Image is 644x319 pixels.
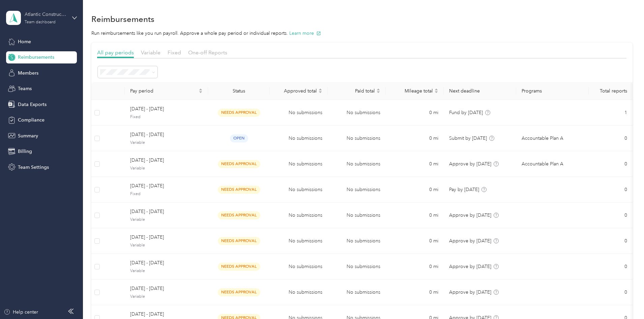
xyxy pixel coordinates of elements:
[328,151,386,177] td: No submissions
[188,49,227,56] span: One-off Reports
[199,87,203,91] span: caret-up
[130,311,203,318] span: [DATE] - [DATE]
[386,177,444,203] td: 0 mi
[328,228,386,254] td: No submissions
[130,182,203,190] span: [DATE] - [DATE]
[18,54,54,61] span: Reimbursements
[434,87,438,91] span: caret-up
[328,203,386,228] td: No submissions
[444,82,516,100] th: Next deadline
[522,160,563,168] span: Accountable Plan A
[376,90,380,94] span: caret-down
[386,126,444,151] td: 0 mi
[91,16,154,23] h1: Reimbursements
[275,88,317,94] span: Approved total
[218,237,260,245] span: needs approval
[289,30,321,37] button: Learn more
[130,259,203,267] span: [DATE] - [DATE]
[449,161,491,167] span: Approve by [DATE]
[270,82,328,100] th: Approved total
[18,148,32,155] span: Billing
[130,191,203,197] span: Fixed
[589,82,632,100] th: Total reports
[213,88,264,94] div: Status
[18,70,38,77] span: Members
[386,100,444,126] td: 0 mi
[270,100,328,126] td: No submissions
[130,165,203,171] span: Variable
[449,135,487,141] span: Submit by [DATE]
[18,38,31,45] span: Home
[589,126,632,151] td: 0
[130,208,203,215] span: [DATE] - [DATE]
[449,212,491,218] span: Approve by [DATE]
[125,82,208,100] th: Pay period
[589,280,632,305] td: 0
[328,82,386,100] th: Paid total
[391,88,433,94] span: Mileage total
[218,288,260,296] span: needs approval
[434,90,438,94] span: caret-down
[25,20,56,24] div: Team dashboard
[130,157,203,164] span: [DATE] - [DATE]
[516,82,589,100] th: Programs
[130,114,203,120] span: Fixed
[168,49,181,56] span: Fixed
[449,238,491,244] span: Approve by [DATE]
[333,88,375,94] span: Paid total
[589,254,632,280] td: 0
[270,203,328,228] td: No submissions
[130,105,203,113] span: [DATE] - [DATE]
[270,254,328,280] td: No submissions
[25,11,67,18] div: Atlantic Constructors
[270,280,328,305] td: No submissions
[270,228,328,254] td: No submissions
[130,268,203,274] span: Variable
[218,109,260,116] span: needs approval
[589,203,632,228] td: 0
[386,228,444,254] td: 0 mi
[130,131,203,138] span: [DATE] - [DATE]
[386,82,444,100] th: Mileage total
[386,280,444,305] td: 0 mi
[449,264,491,269] span: Approve by [DATE]
[18,101,47,108] span: Data Exports
[218,211,260,219] span: needs approval
[270,177,328,203] td: No submissions
[130,285,203,292] span: [DATE] - [DATE]
[449,289,491,295] span: Approve by [DATE]
[230,134,248,142] span: open
[376,87,380,91] span: caret-up
[18,164,49,171] span: Team Settings
[18,132,38,139] span: Summary
[589,100,632,126] td: 1
[328,100,386,126] td: No submissions
[328,177,386,203] td: No submissions
[218,160,260,168] span: needs approval
[97,49,134,56] span: All pay periods
[4,309,38,316] button: Help center
[270,126,328,151] td: No submissions
[130,88,197,94] span: Pay period
[318,90,322,94] span: caret-down
[386,203,444,228] td: 0 mi
[386,151,444,177] td: 0 mi
[18,85,32,92] span: Teams
[328,126,386,151] td: No submissions
[449,187,479,192] span: Pay by [DATE]
[449,110,483,115] span: Fund by [DATE]
[328,254,386,280] td: No submissions
[130,294,203,300] span: Variable
[130,242,203,248] span: Variable
[130,217,203,223] span: Variable
[386,254,444,280] td: 0 mi
[91,30,633,37] p: Run reimbursements like you run payroll. Approve a whole pay period or individual reports.
[589,151,632,177] td: 0
[130,234,203,241] span: [DATE] - [DATE]
[130,140,203,146] span: Variable
[589,228,632,254] td: 0
[218,263,260,270] span: needs approval
[199,90,203,94] span: caret-down
[141,49,160,56] span: Variable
